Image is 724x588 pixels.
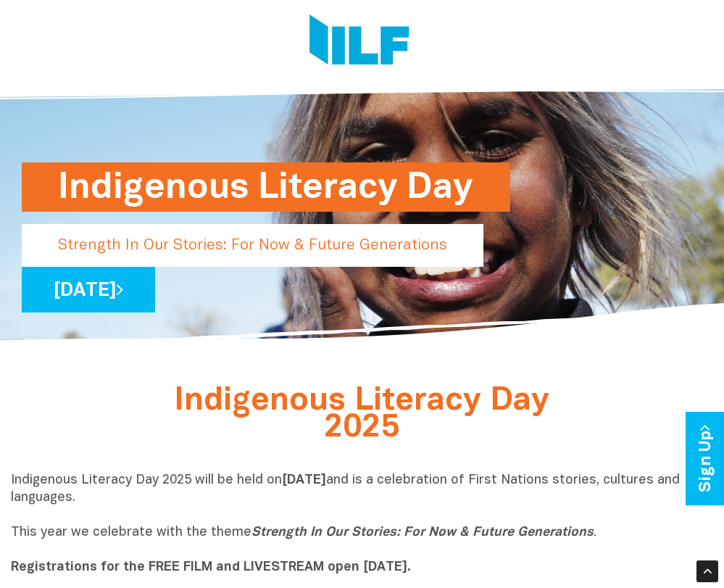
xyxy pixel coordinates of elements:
[251,526,594,539] i: Strength In Our Stories: For Now & Future Generations
[696,560,718,582] div: Scroll Back to Top
[22,267,155,312] a: [DATE]
[22,224,483,267] p: Strength In Our Stories: For Now & Future Generations
[309,15,409,69] img: Logo
[11,472,714,576] p: Indigenous Literacy Day 2025 will be held on and is a celebration of First Nations stories, cultu...
[58,162,474,212] h1: Indigenous Literacy Day
[174,386,549,443] span: Indigenous Literacy Day 2025
[282,474,326,486] b: [DATE]
[11,561,411,573] b: Registrations for the FREE FILM and LIVESTREAM open [DATE].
